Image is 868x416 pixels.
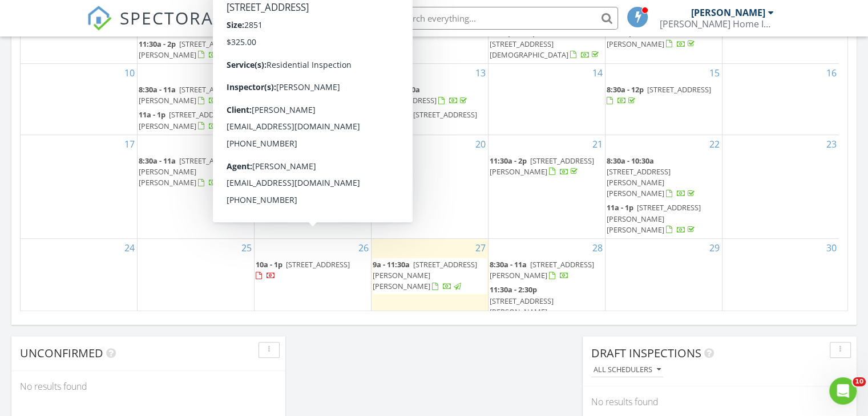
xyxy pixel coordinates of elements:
[591,345,701,361] span: Draft Inspections
[490,259,594,280] a: 8:30a - 11a [STREET_ADDRESS][PERSON_NAME]
[256,109,282,120] span: 11a - 1p
[296,84,360,95] span: [STREET_ADDRESS]
[138,134,255,238] td: Go to August 18, 2025
[139,154,253,190] a: 8:30a - 11a [STREET_ADDRESS][PERSON_NAME][PERSON_NAME]
[490,27,601,59] a: 12:30p - 3:30p [STREET_ADDRESS][DEMOGRAPHIC_DATA]
[488,64,605,135] td: Go to August 14, 2025
[824,64,839,82] a: Go to August 16, 2025
[490,258,604,283] a: 8:30a - 11a [STREET_ADDRESS][PERSON_NAME]
[490,284,537,295] span: 11:30a - 2:30p
[707,135,722,153] a: Go to August 22, 2025
[139,39,243,60] a: 11:30a - 2p [STREET_ADDRESS][PERSON_NAME]
[87,6,112,31] img: The Best Home Inspection Software - Spectora
[21,239,138,332] td: Go to August 24, 2025
[239,135,254,153] a: Go to August 18, 2025
[605,134,722,238] td: Go to August 22, 2025
[605,64,722,135] td: Go to August 15, 2025
[255,64,372,135] td: Go to August 12, 2025
[256,109,350,130] a: 11a - 1p [STREET_ADDRESS][PERSON_NAME]
[490,259,594,280] span: [STREET_ADDRESS][PERSON_NAME]
[139,39,176,49] span: 11:30a - 2p
[473,135,488,153] a: Go to August 20, 2025
[607,202,701,234] a: 11a - 1p [STREET_ADDRESS][PERSON_NAME][PERSON_NAME]
[256,154,370,179] a: 7:30a - 10:30a [STREET_ADDRESS]
[139,84,176,95] span: 8:30a - 11a
[87,15,213,39] a: SPECTORA
[373,109,410,120] span: 12p - 2:30p
[490,156,527,166] span: 11:30a - 2p
[490,154,604,179] a: 11:30a - 2p [STREET_ADDRESS][PERSON_NAME]
[488,134,605,238] td: Go to August 21, 2025
[256,259,350,280] a: 10a - 1p [STREET_ADDRESS]
[356,135,371,153] a: Go to August 19, 2025
[413,109,477,120] span: [STREET_ADDRESS]
[239,64,254,82] a: Go to August 11, 2025
[490,283,604,330] a: 11:30a - 2:30p [STREET_ADDRESS][PERSON_NAME][PERSON_NAME]
[490,259,527,270] span: 8:30a - 11a
[256,166,320,177] span: [STREET_ADDRESS]
[373,259,477,291] a: 9a - 11:30a [STREET_ADDRESS][PERSON_NAME][PERSON_NAME]
[591,362,663,378] button: All schedulers
[607,27,701,48] a: 11a - 1p [STREET_ADDRESS][PERSON_NAME]
[372,64,488,135] td: Go to August 13, 2025
[239,239,254,257] a: Go to August 25, 2025
[139,108,253,133] a: 11a - 1p [STREET_ADDRESS][PERSON_NAME]
[607,166,671,198] span: [STREET_ADDRESS][PERSON_NAME][PERSON_NAME]
[139,109,165,120] span: 11a - 1p
[139,156,176,166] span: 8:30a - 11a
[607,202,633,213] span: 11a - 1p
[373,109,477,130] a: 12p - 2:30p [STREET_ADDRESS]
[607,84,644,95] span: 8:30a - 12p
[488,239,605,332] td: Go to August 28, 2025
[647,84,711,95] span: [STREET_ADDRESS]
[473,64,488,82] a: Go to August 13, 2025
[605,239,722,332] td: Go to August 29, 2025
[139,84,243,105] a: 8:30a - 11a [STREET_ADDRESS][PERSON_NAME]
[607,201,721,237] a: 11a - 1p [STREET_ADDRESS][PERSON_NAME][PERSON_NAME]
[607,154,721,201] a: 8:30a - 10:30a [STREET_ADDRESS][PERSON_NAME][PERSON_NAME]
[356,239,371,257] a: Go to August 26, 2025
[607,156,697,199] a: 8:30a - 10:30a [STREET_ADDRESS][PERSON_NAME][PERSON_NAME]
[256,109,350,130] span: [STREET_ADDRESS][PERSON_NAME]
[373,258,487,294] a: 9a - 11:30a [STREET_ADDRESS][PERSON_NAME][PERSON_NAME]
[722,239,839,332] td: Go to August 30, 2025
[286,259,350,270] span: [STREET_ADDRESS]
[722,134,839,238] td: Go to August 23, 2025
[122,239,137,257] a: Go to August 24, 2025
[139,83,253,108] a: 8:30a - 11a [STREET_ADDRESS][PERSON_NAME]
[122,135,137,153] a: Go to August 17, 2025
[490,39,568,60] span: [STREET_ADDRESS][DEMOGRAPHIC_DATA]
[824,135,839,153] a: Go to August 23, 2025
[590,239,605,257] a: Go to August 28, 2025
[255,239,372,332] td: Go to August 26, 2025
[139,84,243,105] span: [STREET_ADDRESS][PERSON_NAME]
[139,39,243,60] span: [STREET_ADDRESS][PERSON_NAME]
[11,371,285,402] div: No results found
[829,377,857,405] iframe: Intercom live chat
[594,366,661,374] div: All schedulers
[660,18,774,30] div: Phil Knox Home Inspections LLC
[356,64,371,82] a: Go to August 12, 2025
[256,259,282,270] span: 10a - 1p
[256,108,370,133] a: 11a - 1p [STREET_ADDRESS][PERSON_NAME]
[607,202,701,234] span: [STREET_ADDRESS][PERSON_NAME][PERSON_NAME]
[138,239,255,332] td: Go to August 25, 2025
[607,26,721,51] a: 11a - 1p [STREET_ADDRESS][PERSON_NAME]
[607,156,654,166] span: 8:30a - 10:30a
[824,239,839,257] a: Go to August 30, 2025
[255,134,372,238] td: Go to August 19, 2025
[373,259,410,270] span: 9a - 11:30a
[607,83,721,108] a: 8:30a - 12p [STREET_ADDRESS]
[490,296,554,328] span: [STREET_ADDRESS][PERSON_NAME][PERSON_NAME]
[20,345,103,361] span: Unconfirmed
[256,156,352,177] a: 7:30a - 10:30a [STREET_ADDRESS]
[390,7,618,30] input: Search everything...
[490,284,569,328] a: 11:30a - 2:30p [STREET_ADDRESS][PERSON_NAME][PERSON_NAME]
[490,156,594,177] span: [STREET_ADDRESS][PERSON_NAME]
[139,156,243,187] span: [STREET_ADDRESS][PERSON_NAME][PERSON_NAME]
[21,134,138,238] td: Go to August 17, 2025
[139,156,243,187] a: 8:30a - 11a [STREET_ADDRESS][PERSON_NAME][PERSON_NAME]
[473,239,488,257] a: Go to August 27, 2025
[256,258,370,283] a: 10a - 1p [STREET_ADDRESS]
[139,109,233,130] span: [STREET_ADDRESS][PERSON_NAME]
